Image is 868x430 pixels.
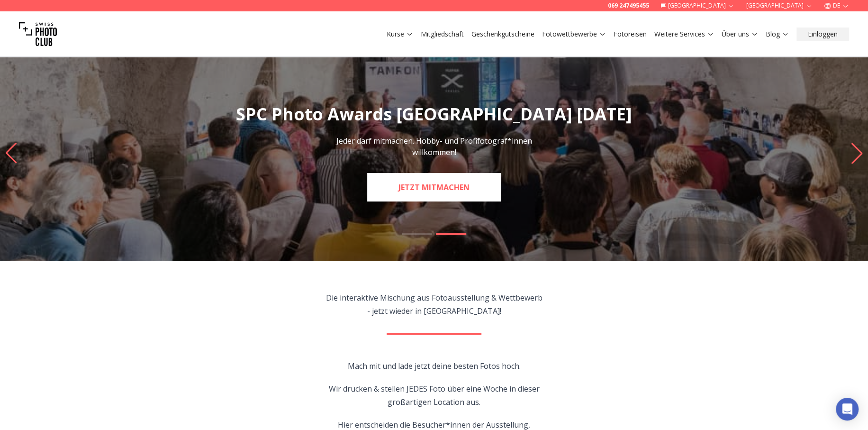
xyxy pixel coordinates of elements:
a: Fotowettbewerbe [542,29,606,39]
a: 069 247495455 [608,2,649,9]
button: Fotowettbewerbe [538,27,610,41]
a: Geschenkgutscheine [471,29,534,39]
a: Weitere Services [654,29,714,39]
a: Blog [766,29,789,39]
a: Über uns [722,29,758,39]
button: Geschenkgutscheine [468,27,538,41]
p: Die interaktive Mischung aus Fotoausstellung & Wettbewerb - jetzt wieder in [GEOGRAPHIC_DATA]! [326,291,542,318]
a: Kurse [387,29,413,39]
p: Mach mit und lade jetzt deine besten Fotos hoch. [326,359,542,373]
p: Jeder darf mitmachen. Hobby- und Profifotograf*innen willkommen! [328,135,540,158]
a: Fotoreisen [614,29,647,39]
button: Über uns [718,27,762,41]
button: Kurse [383,27,417,41]
button: Weitere Services [651,27,718,41]
button: Blog [762,27,793,41]
a: JETZT MITMACHEN [367,173,501,201]
img: Swiss photo club [19,15,57,53]
div: Open Intercom Messenger [836,398,859,421]
button: Mitgliedschaft [417,27,468,41]
p: Wir drucken & stellen JEDES Foto über eine Woche in dieser großartigen Location aus. [326,382,542,409]
button: Fotoreisen [610,27,651,41]
a: Mitgliedschaft [421,29,464,39]
button: Einloggen [796,27,849,41]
